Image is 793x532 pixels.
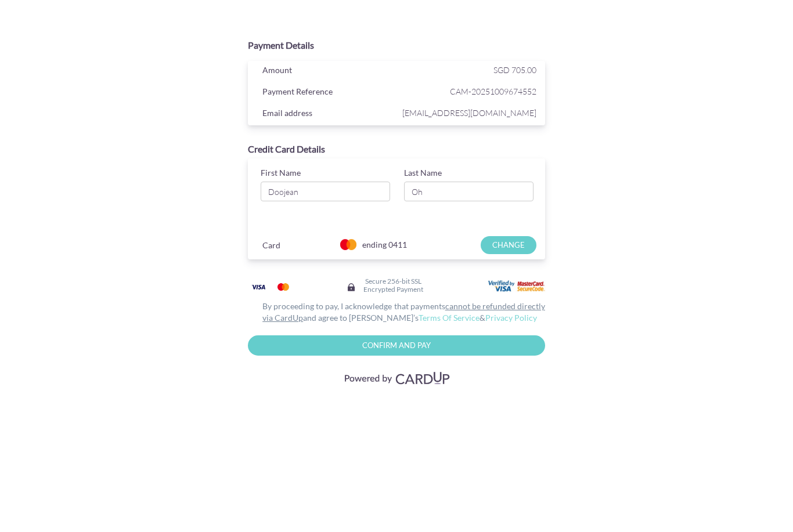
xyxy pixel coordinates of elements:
img: Visa [247,280,270,294]
span: SGD 705.00 [493,65,536,75]
iframe: Secure card expiration date input frame [261,210,392,231]
input: Confirm and Pay [248,335,545,356]
h6: Secure 256-bit SSL Encrypted Payment [363,277,423,292]
div: Credit Card Details [248,143,545,156]
div: Payment Details [248,39,545,52]
span: [EMAIL_ADDRESS][DOMAIN_NAME] [399,106,536,120]
img: Secure lock [347,283,356,292]
label: Last Name [404,167,442,179]
img: Visa, Mastercard [338,367,455,389]
span: CAM-20251009674552 [399,84,536,99]
a: Privacy Policy [485,313,537,323]
div: By proceeding to pay, I acknowledge that payments and agree to [PERSON_NAME]’s & [248,301,545,324]
img: User card [488,280,546,293]
div: Payment Reference [254,84,399,102]
span: 0411 [388,240,407,249]
label: First Name [261,167,301,179]
input: CHANGE [481,236,536,254]
iframe: Secure card security code input frame [406,210,538,231]
div: Email address [254,106,399,123]
div: Card [254,238,326,255]
u: cannot be refunded directly via CardUp [262,301,545,323]
span: ending [362,236,387,254]
a: Terms Of Service [419,313,480,323]
div: Amount [254,63,399,80]
img: Mastercard [272,280,295,294]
